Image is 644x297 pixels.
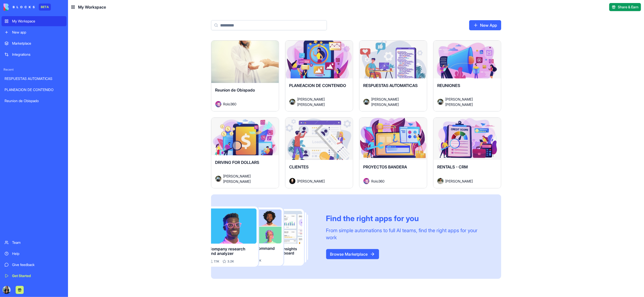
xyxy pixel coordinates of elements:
[3,286,11,294] img: PHOTO-2025-09-15-15-09-07_ggaris.jpg
[359,117,427,189] a: PROYECTOS BANDERAAvatarRolo360
[363,99,369,105] img: Avatar
[78,4,106,10] span: My Workspace
[363,178,369,184] img: Avatar
[12,262,63,267] div: Give feedback
[446,179,473,184] span: [PERSON_NAME]
[297,97,345,107] span: [PERSON_NAME] [PERSON_NAME]
[2,27,66,37] a: New app
[12,273,63,278] div: Get Started
[42,170,59,173] span: Messages
[2,38,66,48] a: Marketplace
[12,170,22,173] span: Home
[211,117,279,189] a: DRIVING FOR DOLLARSAvatar[PERSON_NAME] [PERSON_NAME]
[12,52,63,57] div: Integrations
[609,3,641,11] button: Share & Earn
[618,5,638,10] span: Share & Earn
[2,249,66,259] a: Help
[285,117,353,189] a: CLIENTESAvatar[PERSON_NAME]
[371,179,385,184] span: Rolo360
[4,4,35,11] img: logo
[433,40,501,111] a: REUNIONESAvatar[PERSON_NAME] [PERSON_NAME]
[5,98,63,103] div: Reunion de Obispado
[363,164,407,169] span: PROYECTOS BANDERA
[12,30,63,35] div: New app
[5,76,63,81] div: RESPUESTAS AUTOMATICAS
[5,33,38,37] span: Welcome to Blocks
[44,2,58,11] h1: Help
[289,178,295,184] img: Avatar
[446,97,493,107] span: [PERSON_NAME] [PERSON_NAME]
[5,101,49,105] span: How to upgrade my plan
[215,87,255,93] span: Reunion de Obispado
[88,2,97,11] div: Close
[2,96,66,106] a: Reunion de Obispado
[5,87,63,92] div: PLANEACION DE CONTENIDO
[5,112,59,116] span: Sharing Your Tools with Others
[326,249,379,259] a: Browse Marketplace
[4,13,97,23] input: Search for help
[5,55,76,59] span: Set up Portals and Public Tools in Blocks
[289,99,295,105] img: Avatar
[5,44,79,48] span: Understanding the Design Layer in Blocks
[371,97,419,107] span: [PERSON_NAME] [PERSON_NAME]
[223,101,237,107] span: Rolo360
[289,83,346,88] span: PLANEACION DE CONTENIDO
[4,4,51,11] a: BETA
[12,41,63,46] div: Marketplace
[2,49,66,60] a: Integrations
[2,74,66,84] a: RESPUESTAS AUTOMATICAS
[2,237,66,248] a: Team
[2,68,66,72] span: Recent
[5,78,53,82] span: Build with [PERSON_NAME]
[223,173,271,184] span: [PERSON_NAME] [PERSON_NAME]
[211,206,318,267] img: Frame_181_egmpey.png
[12,240,63,245] div: Team
[39,4,51,11] div: BETA
[5,67,59,71] span: Understanding the Logic Layer
[2,16,66,26] a: My Workspace
[437,99,444,105] img: Avatar
[297,179,325,184] span: [PERSON_NAME]
[67,157,101,177] button: Help
[363,83,418,88] span: RESPUESTAS AUTOMATICAS
[90,16,94,20] div: Clear
[5,135,34,139] span: The Marketplace
[326,214,489,223] div: Find the right apps for you
[469,20,501,30] a: New App
[215,160,259,165] span: DRIVING FOR DOLLARS
[33,157,67,177] button: Messages
[2,260,66,270] a: Give feedback
[285,40,353,111] a: PLANEACION DE CONTENIDOAvatar[PERSON_NAME] [PERSON_NAME]
[215,101,221,107] img: Avatar
[289,164,309,169] span: CLIENTES
[359,40,427,111] a: RESPUESTAS AUTOMATICASAvatar[PERSON_NAME] [PERSON_NAME]
[433,117,501,189] a: RENTALS - CRMAvatar[PERSON_NAME]
[211,40,279,111] a: Reunion de ObispadoAvatarRolo360
[215,176,221,182] img: Avatar
[326,227,489,241] div: From simple automations to full AI teams, find the right apps for your work
[437,83,460,88] span: REUNIONES
[12,251,63,256] div: Help
[437,178,444,184] img: Avatar
[2,271,66,281] a: Get Started
[79,170,88,173] span: Help
[437,164,468,169] span: RENTALS - CRM
[12,19,63,24] div: My Workspace
[5,123,40,127] span: Roles & Permissions
[5,89,12,93] span: FAQ
[2,85,66,95] a: PLANEACION DE CONTENIDO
